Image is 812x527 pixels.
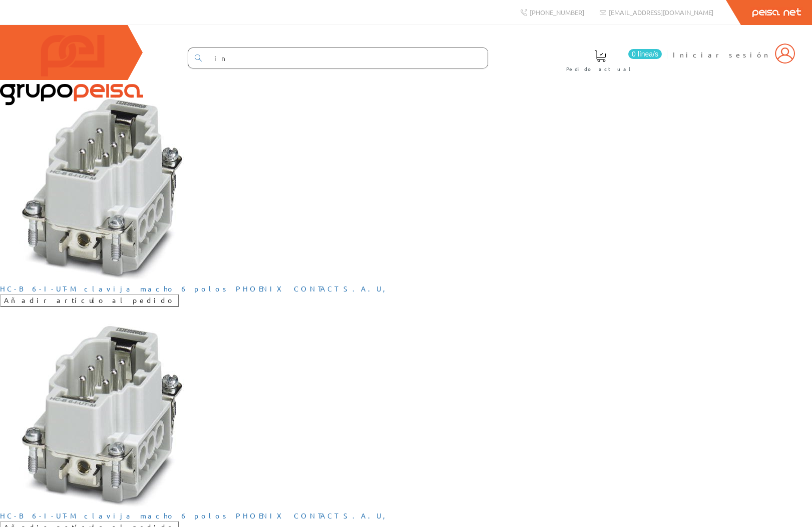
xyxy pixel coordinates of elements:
span: Pedido actual [566,64,634,74]
span: 0 línea/s [628,49,662,59]
span: [PHONE_NUMBER] [530,8,584,16]
span: Iniciar sesión [673,49,770,59]
span: [EMAIL_ADDRESS][DOMAIN_NAME] [609,8,713,16]
a: PHOENIX CONTACT S.A.U, [236,511,386,520]
a: PHOENIX CONTACT S.A.U, [236,284,386,293]
input: Buscar ... [208,48,488,68]
a: Iniciar sesión [673,41,795,51]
